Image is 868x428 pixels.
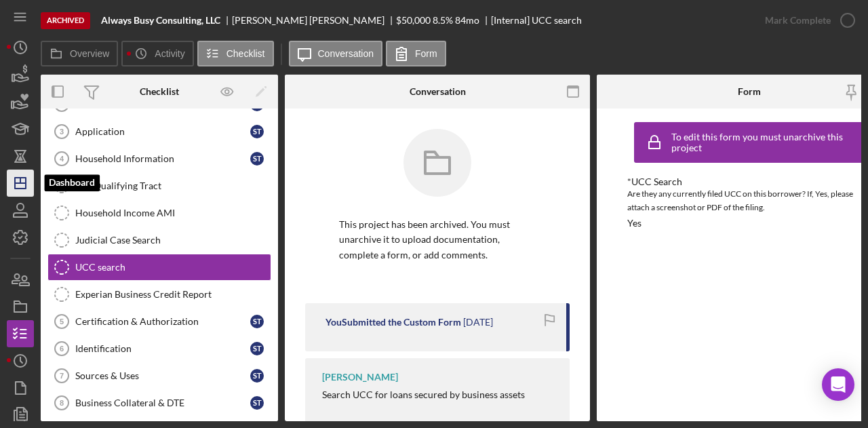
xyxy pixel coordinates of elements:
[491,15,582,26] div: [Internal] UCC search
[322,372,398,383] div: [PERSON_NAME]
[751,7,861,34] button: Mark Complete
[75,370,250,381] div: Sources & Uses
[250,369,264,383] div: S T
[415,48,437,59] label: Form
[101,15,220,26] b: Always Busy Consulting, LLC
[47,199,271,227] a: Household Income AMI
[322,389,525,400] div: Search UCC for loans secured by business assets
[60,155,64,163] tspan: 4
[627,218,642,229] div: Yes
[47,308,271,335] a: 5Certification & AuthorizationST
[47,362,271,389] a: 7Sources & UsesST
[250,342,264,355] div: S T
[738,86,761,97] div: Form
[60,128,64,136] tspan: 3
[410,86,466,97] div: Conversation
[47,172,271,199] a: LMI Qualifying Tract
[75,316,250,327] div: Certification & Authorization
[47,335,271,362] a: 6IdentificationST
[455,15,479,26] div: 84 mo
[250,315,264,328] div: S T
[75,126,250,137] div: Application
[386,41,446,66] button: Form
[47,118,271,145] a: 3ApplicationST
[318,48,374,59] label: Conversation
[250,152,264,166] div: S T
[75,343,250,354] div: Identification
[226,48,265,59] label: Checklist
[232,15,396,26] div: [PERSON_NAME] [PERSON_NAME]
[75,153,250,164] div: Household Information
[75,180,271,191] div: LMI Qualifying Tract
[75,397,250,408] div: Business Collateral & DTE
[60,317,64,326] tspan: 5
[60,399,64,407] tspan: 8
[396,14,431,26] span: $50,000
[463,317,493,328] time: 2024-08-21 20:12
[155,48,184,59] label: Activity
[250,396,264,410] div: S T
[47,145,271,172] a: 4Household InformationST
[671,132,861,153] div: To edit this form you must unarchive this project
[41,12,90,29] div: Archived
[47,254,271,281] a: UCC search
[41,41,118,66] button: Overview
[70,48,109,59] label: Overview
[75,262,271,273] div: UCC search
[47,281,271,308] a: Experian Business Credit Report
[433,15,453,26] div: 8.5 %
[121,41,193,66] button: Activity
[75,208,271,218] div: Household Income AMI
[765,7,831,34] div: Mark Complete
[197,41,274,66] button: Checklist
[47,389,271,416] a: 8Business Collateral & DTEST
[140,86,179,97] div: Checklist
[75,235,271,246] div: Judicial Case Search
[325,317,461,328] div: You Submitted the Custom Form
[60,345,64,353] tspan: 6
[75,289,271,300] div: Experian Business Credit Report
[47,227,271,254] a: Judicial Case Search
[822,368,854,401] div: Open Intercom Messenger
[250,125,264,138] div: S T
[339,217,536,262] p: This project has been archived. You must unarchive it to upload documentation, complete a form, o...
[60,372,64,380] tspan: 7
[289,41,383,66] button: Conversation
